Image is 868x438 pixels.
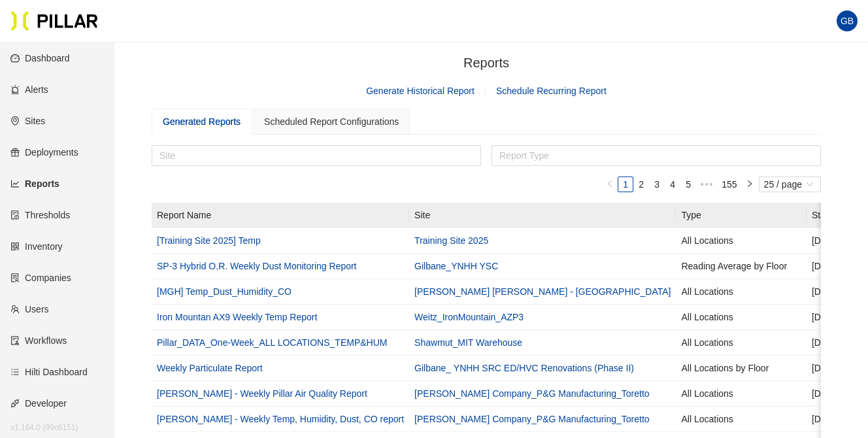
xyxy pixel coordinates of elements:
td: All Locations [676,381,806,407]
a: [PERSON_NAME] Company_P&G Manufacturing_Toretto [414,414,650,424]
a: Generate Historical Report [366,86,475,96]
a: 155 [718,177,741,192]
a: exceptionThresholds [10,210,70,220]
li: Next 5 Pages [696,177,717,192]
li: Next Page [742,177,758,192]
li: 5 [680,177,696,192]
td: [DATE] [807,407,846,432]
td: [DATE] [807,381,846,407]
a: [Training Site 2025] Temp [157,235,261,246]
a: barsHilti Dashboard [10,367,88,377]
a: Gilbane_YNHH YSC [414,261,498,271]
a: Weitz_IronMountain_AZP3 [414,312,524,322]
a: Schedule Recurring Report [496,86,607,96]
td: All Locations [676,228,806,254]
a: 5 [681,177,695,192]
li: 1 [618,177,633,192]
span: ••• [696,177,717,192]
a: environmentSites [10,116,45,126]
td: All Locations [676,279,806,305]
a: [PERSON_NAME] - Weekly Temp, Humidity, Dust, CO report [157,414,404,424]
a: [PERSON_NAME] Company_P&G Manufacturing_Toretto [414,388,650,399]
li: 4 [665,177,680,192]
a: Weekly Particulate Report [157,363,263,373]
td: [DATE] [807,228,846,254]
a: solutionCompanies [10,273,71,283]
td: [DATE] [807,356,846,381]
div: Generated Reports [163,114,241,129]
li: 3 [649,177,665,192]
a: giftDeployments [10,147,78,158]
th: Site [409,203,676,228]
span: 25 / page [764,177,816,192]
a: alertAlerts [10,84,48,95]
a: line-chartReports [10,178,59,189]
td: [DATE] [807,330,846,356]
span: right [746,180,754,188]
span: Reports [463,56,509,70]
td: [DATE] [807,254,846,279]
a: teamUsers [10,304,49,314]
a: auditWorkflows [10,335,67,346]
li: Previous Page [602,177,618,192]
a: [PERSON_NAME] - Weekly Pillar Air Quality Report [157,388,367,399]
td: Reading Average by Floor [676,254,806,279]
span: left [606,180,614,188]
a: SP-3 Hybrid O.R. Weekly Dust Monitoring Report [157,261,357,271]
th: Report Name [152,203,409,228]
a: [PERSON_NAME] [PERSON_NAME] - [GEOGRAPHIC_DATA] [414,286,671,297]
a: 3 [650,177,664,192]
a: apiDeveloper [10,398,67,409]
a: Pillar_DATA_One-Week_ALL LOCATIONS_TEMP&HUM [157,337,387,348]
th: Type [676,203,806,228]
a: 4 [665,177,680,192]
li: 155 [717,177,741,192]
button: right [742,177,758,192]
a: 1 [618,177,633,192]
button: left [602,177,618,192]
td: [DATE] [807,279,846,305]
a: qrcodeInventory [10,241,63,252]
img: Pillar Technologies [10,10,98,31]
a: Shawmut_MIT Warehouse [414,337,522,348]
td: All Locations [676,305,806,330]
a: Iron Mountan AX9 Weekly Temp Report [157,312,317,322]
li: 2 [633,177,649,192]
span: GB [841,10,854,31]
th: Start [807,203,846,228]
td: All Locations [676,407,806,432]
a: 2 [634,177,648,192]
td: All Locations [676,330,806,356]
a: Training Site 2025 [414,235,488,246]
div: Page Size [759,177,821,192]
td: All Locations by Floor [676,356,806,381]
a: dashboardDashboard [10,53,70,63]
a: [MGH] Temp_Dust_Humidity_CO [157,286,292,297]
a: Gilbane_ YNHH SRC ED/HVC Renovations (Phase II) [414,363,634,373]
td: [DATE] [807,305,846,330]
div: Scheduled Report Configurations [264,114,399,129]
